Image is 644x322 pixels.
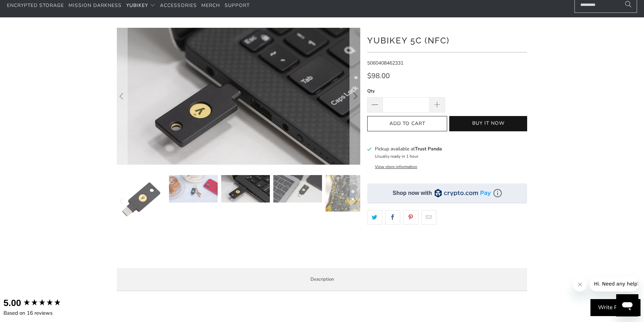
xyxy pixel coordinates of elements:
[4,5,50,10] span: Hi. Need any help?
[325,175,374,212] img: YubiKey 5C (NFC) - Trust Panda
[375,154,418,159] small: Usually ready in 1 hour
[393,189,432,197] div: Shop now with
[573,278,587,291] iframe: Close message
[375,145,442,152] h3: Pickup available at
[221,175,270,203] img: YubiKey 5C (NFC) - Trust Panda
[415,146,442,152] b: Trust Panda
[69,2,122,9] span: Mission Darkness
[201,2,220,9] span: Merch
[349,175,361,227] button: Next
[23,298,61,308] div: 5.00 star rating
[590,299,641,316] div: Write Review
[403,210,418,225] a: Share this on Pinterest
[169,175,218,203] img: YubiKey 5C (NFC) - Trust Panda
[116,28,128,165] button: Previous
[117,268,527,291] label: Description
[375,121,440,127] span: Add to Cart
[117,175,166,224] img: YubiKey 5C (NFC) - Trust Panda
[385,210,400,225] a: Share this on Facebook
[225,2,250,9] span: Support
[367,60,403,66] span: 5060408462331
[367,116,447,132] button: Add to Cart
[449,116,527,131] button: Buy it now
[3,297,21,309] div: 5.00
[3,297,77,309] div: Overall product rating out of 5: 5.00
[7,2,64,9] span: Encrypted Storage
[116,175,128,227] button: Previous
[616,294,638,316] iframe: Button to launch messaging window
[117,28,360,165] a: YubiKey 5C (NFC) - Trust Panda
[367,237,527,260] iframe: Reviews Widget
[367,87,445,95] label: Qty
[367,210,382,225] a: Share this on Twitter
[367,33,527,47] h1: YubiKey 5C (NFC)
[590,276,638,291] iframe: Message from company
[367,71,390,81] span: $98.00
[3,309,77,317] div: Based on 16 reviews
[375,164,417,170] button: View store information
[160,2,197,9] span: Accessories
[349,28,361,165] button: Next
[421,210,436,225] a: Email this to a friend
[126,2,148,9] span: YubiKey
[273,175,322,203] img: YubiKey 5C (NFC) - Trust Panda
